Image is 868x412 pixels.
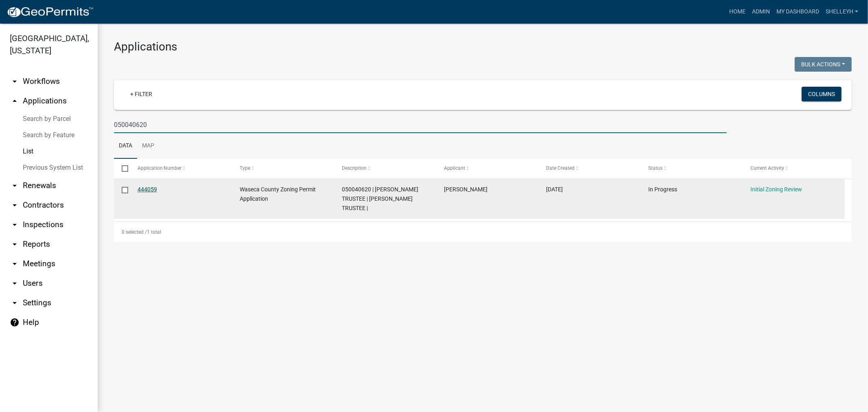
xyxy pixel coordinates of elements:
datatable-header-cell: Description [334,159,436,178]
button: Columns [802,87,842,101]
datatable-header-cell: Type [232,159,334,178]
span: Description [342,165,367,171]
i: arrow_drop_down [10,278,20,288]
span: Type [240,165,250,171]
i: arrow_drop_down [10,77,20,86]
datatable-header-cell: Status [641,159,743,178]
a: 444059 [138,186,157,193]
span: Application Number [138,165,182,171]
span: Waseca County Zoning Permit Application [240,186,316,202]
div: 1 total [114,222,852,242]
input: Search for applications [114,116,727,133]
span: Applicant [444,165,465,171]
i: arrow_drop_down [10,200,20,210]
a: + Filter [124,87,159,101]
i: arrow_drop_up [10,96,20,106]
h3: Applications [114,40,852,54]
span: 050040620 | NATHAN A RICHMAN TRUSTEE | ANITA L BENSON TRUSTEE | [342,186,418,211]
a: My Dashboard [773,4,822,20]
a: shelleyh [822,4,861,20]
span: Date Created [546,165,575,171]
span: Status [648,165,662,171]
button: Bulk Actions [795,57,852,72]
datatable-header-cell: Application Number [129,159,232,178]
i: arrow_drop_down [10,220,20,230]
a: Data [114,133,137,159]
a: Admin [749,4,773,20]
i: arrow_drop_down [10,259,20,269]
datatable-header-cell: Current Activity [743,159,845,178]
a: Home [726,4,749,20]
span: Current Activity [750,165,784,171]
span: 07/01/2025 [546,186,563,193]
span: 0 selected / [122,229,147,235]
datatable-header-cell: Applicant [436,159,538,178]
i: help [10,318,20,327]
datatable-header-cell: Select [114,159,129,178]
i: arrow_drop_down [10,298,20,308]
i: arrow_drop_down [10,181,20,191]
i: arrow_drop_down [10,239,20,249]
span: Gary Winters [444,186,488,193]
a: Initial Zoning Review [750,186,802,193]
datatable-header-cell: Date Created [538,159,641,178]
span: In Progress [648,186,677,193]
a: Map [137,133,159,159]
